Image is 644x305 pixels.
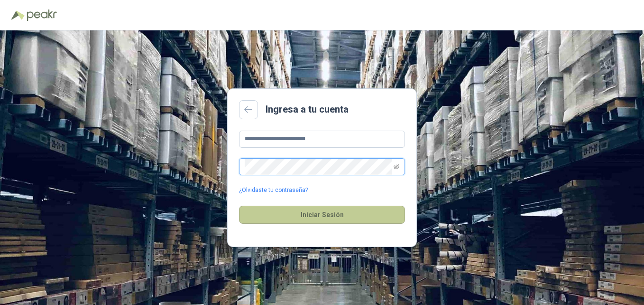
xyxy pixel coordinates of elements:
[394,164,399,170] span: eye-invisible
[266,102,349,117] h2: Ingresa a tu cuenta
[11,10,25,20] img: Logo
[239,186,308,195] a: ¿Olvidaste tu contraseña?
[239,206,405,224] button: Iniciar Sesión
[27,10,57,21] img: Peakr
